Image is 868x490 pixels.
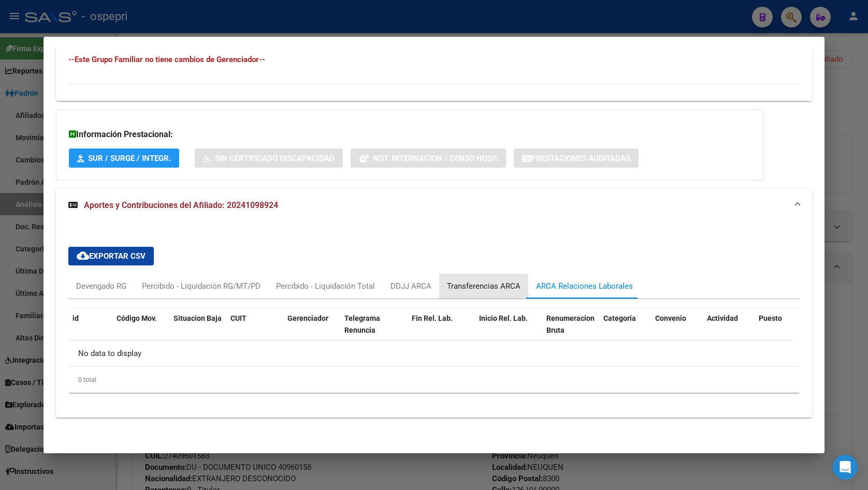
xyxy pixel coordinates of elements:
datatable-header-cell: Actividad [703,307,755,353]
span: Gerenciador [287,314,328,322]
span: Puesto [759,314,782,322]
div: Open Intercom Messenger [833,455,858,480]
span: Actividad [707,314,738,322]
span: id [73,314,79,322]
datatable-header-cell: Código Mov. [112,307,169,353]
span: Not. Internacion / Censo Hosp. [373,154,498,163]
mat-icon: cloud_download [77,249,89,262]
span: Prestaciones Auditadas [531,154,630,163]
datatable-header-cell: Inicio Rel. Lab. [475,307,542,353]
button: Exportar CSV [68,247,154,265]
span: Convenio [655,314,686,322]
mat-expansion-panel-header: Aportes y Contribuciones del Afiliado: 20241098924 [56,189,812,222]
div: Devengado RG [76,280,126,292]
div: Aportes y Contribuciones del Afiliado: 20241098924 [56,222,812,418]
span: Exportar CSV [77,251,146,261]
div: Percibido - Liquidación RG/MT/PD [142,280,261,292]
span: Categoria [603,314,636,322]
datatable-header-cell: id [68,307,112,353]
span: Fin Rel. Lab. [412,314,453,322]
div: No data to display [68,340,792,366]
datatable-header-cell: Puesto [755,307,806,353]
datatable-header-cell: Situacion Baja [169,307,226,353]
datatable-header-cell: Categoria [599,307,651,353]
div: ARCA Relaciones Laborales [536,280,633,292]
datatable-header-cell: Telegrama Renuncia [340,307,408,353]
button: Sin Certificado Discapacidad [195,149,343,168]
datatable-header-cell: Renumeracion Bruta [542,307,599,353]
div: Transferencias ARCA [447,280,520,292]
span: CUIT [230,314,247,322]
span: Inicio Rel. Lab. [479,314,528,322]
span: Sin Certificado Discapacidad [215,154,335,163]
span: Aportes y Contribuciones del Afiliado: 20241098924 [84,200,278,210]
datatable-header-cell: Gerenciador [283,307,340,353]
div: Percibido - Liquidación Total [276,280,375,292]
button: Not. Internacion / Censo Hosp. [351,149,506,168]
span: Telegrama Renuncia [344,314,380,334]
span: Código Mov. [117,314,157,322]
datatable-header-cell: CUIT [226,307,283,353]
button: Prestaciones Auditadas [514,149,639,168]
h4: --Este Grupo Familiar no tiene cambios de Gerenciador-- [68,54,800,65]
datatable-header-cell: Fin Rel. Lab. [408,307,475,353]
span: SUR / SURGE / INTEGR. [88,154,171,163]
button: SUR / SURGE / INTEGR. [69,149,179,168]
span: Situacion Baja [173,314,222,322]
div: 0 total [68,367,800,393]
div: DDJJ ARCA [390,280,431,292]
datatable-header-cell: Convenio [651,307,703,353]
span: Renumeracion Bruta [546,314,595,334]
h3: Información Prestacional: [69,128,750,141]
